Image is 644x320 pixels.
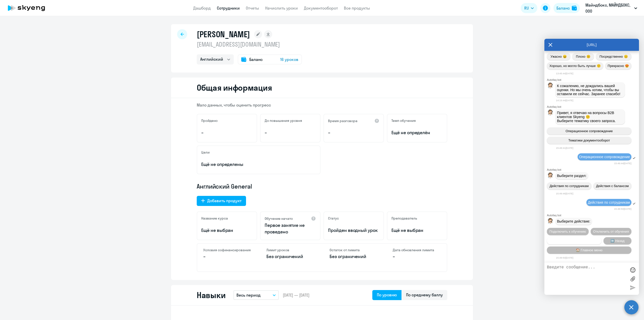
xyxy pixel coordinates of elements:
p: Ещё не выбран [201,227,253,234]
h4: Дата обновления лимита [393,248,441,252]
span: Привет, я отвечаю на вопросы B2B клиентов Skyeng 🙂 Выберите тематику своего запроса. [557,111,616,123]
button: Ужасно 😖 [547,53,570,60]
img: bot avatar [547,83,553,90]
p: Мало данных, чтобы оценить прогресс [197,102,447,108]
label: Лимит 10 файлов [629,275,636,282]
span: [DATE] — [DATE] [283,292,309,298]
time: 15:49:50[DATE] [614,207,631,210]
img: bot avatar [547,110,553,117]
span: RU [524,5,529,11]
a: Сотрудники [217,6,240,11]
a: Документооборот [304,6,338,11]
p: Майндбокс, МАЙНДБОКС, ООО [585,2,632,14]
h5: Пройдено [201,118,218,123]
span: Действия по сотрудникам [588,200,630,204]
span: Подключить к обучению [549,230,586,233]
span: 🏠 Главное меню [576,248,602,252]
p: Пройден вводный урок [328,227,379,234]
h5: Время разговора [328,119,357,123]
button: ➡️ Назад [603,237,632,244]
h4: Лимит уроков [266,248,314,252]
p: – [201,129,253,136]
span: Ужасно 😖 [550,55,567,58]
p: – [328,129,379,136]
div: Autofaq bot [547,168,639,171]
time: 15:49:50[DATE] [556,256,573,259]
button: RU [521,3,537,13]
div: По уровню [377,292,397,298]
span: Прекрасно 😍 [608,64,629,68]
span: Баланс [249,56,263,62]
p: Весь период [236,292,261,298]
span: Операционное сопровождение [566,129,613,133]
button: Действия по сотрудникам [547,182,591,190]
span: Английский General [197,182,252,190]
button: Хорошо, но могло быть лучше 🙂 [547,62,603,69]
span: 16 уроков [280,56,298,62]
div: Autofaq bot [547,214,639,217]
button: Тематики документооборот [547,137,631,144]
h5: Преподаватель [391,216,417,221]
h5: Название курса [201,216,228,221]
p: Ещё не определены [201,161,316,168]
time: 15:49:46[DATE] [556,192,573,195]
p: – [265,129,316,136]
p: Ещё не выбран [391,227,443,234]
h1: [PERSON_NAME] [197,29,250,39]
span: Действия по сотрудникам [550,184,589,188]
button: Весь период [233,290,279,300]
span: Выберите раздел: [557,174,587,178]
h5: Темп обучения [391,118,416,123]
h4: Остаток от лимита [330,248,378,252]
img: bot avatar [547,172,553,180]
div: Autofaq bot [547,78,639,81]
span: Посредственно 😑 [599,55,628,58]
button: Действия с балансом [593,182,631,190]
span: Хорошо, но могло быть лучше 🙂 [549,64,601,68]
p: – [393,253,441,260]
time: 13:45:44[DATE] [556,72,573,75]
button: Майндбокс, МАЙНДБОКС, ООО [583,2,640,14]
img: balance [572,6,577,11]
button: Добавить продукт [197,196,246,206]
time: 15:49:41[DATE] [556,147,573,149]
button: Плохо ☹️ [572,53,594,60]
div: Баланс [556,5,570,11]
span: Сотруднику нужна помощь [554,239,594,243]
span: Ещё не определён [391,129,443,136]
h2: Общая информация [197,83,272,93]
span: Операционное сопровождение [579,155,630,159]
div: Autofaq bot [547,105,639,108]
h5: До повышения уровня [265,118,302,123]
p: Без ограничений [330,253,378,260]
p: Без ограничений [266,253,314,260]
button: Посредственно 😑 [596,53,631,60]
button: Операционное сопровождение [547,127,631,135]
a: Отчеты [246,6,259,11]
button: 🏠 Главное меню [547,246,631,254]
button: Балансbalance [553,3,580,13]
span: Отключить от обучения [593,230,629,233]
span: Выберите действие: [557,219,590,223]
div: По среднему баллу [406,292,443,298]
p: [EMAIL_ADDRESS][DOMAIN_NAME] [197,40,302,48]
time: 15:49:44[DATE] [614,162,631,165]
a: Дашборд [193,6,211,11]
span: Действия с балансом [596,184,629,188]
span: ➡️ Назад [610,239,625,243]
time: 14:15:44[DATE] [556,99,573,102]
span: К сожалению, не дождались вашей оценки. Но мы очень хотим, чтобы вы оставили ее сейчас. Заранее с... [557,84,620,96]
a: Начислить уроки [265,6,298,11]
button: Подключить к обучению [547,228,589,235]
p: Первое занятие не проведено [265,222,316,235]
button: Сотруднику нужна помощь [547,237,601,244]
span: Тематики документооборот [568,138,610,142]
h2: Навыки [197,290,225,300]
div: Добавить продукт [207,198,242,204]
p: – [203,253,251,260]
button: Отключить от обучения [591,228,631,235]
h5: Статус [328,216,339,221]
h5: Цели [201,150,210,155]
h4: Условия софинансирования [203,248,251,252]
